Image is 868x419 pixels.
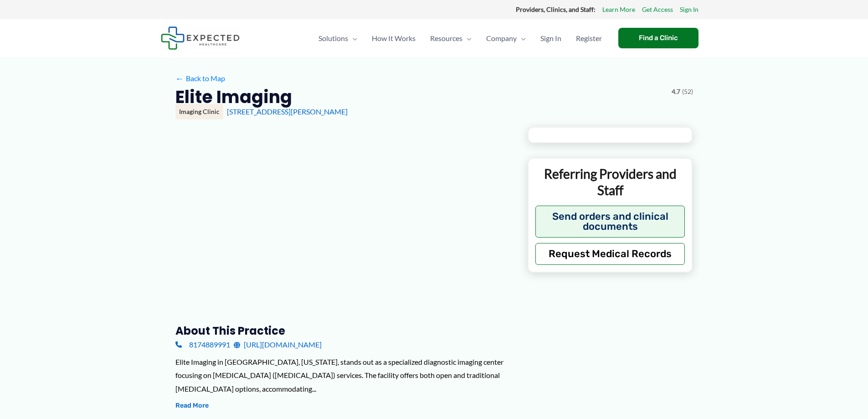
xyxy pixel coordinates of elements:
[430,22,462,54] span: Resources
[672,86,680,98] span: 4.7
[535,243,685,265] button: Request Medical Records
[175,338,230,352] a: 8174889991
[175,355,513,396] div: Elite Imaging in [GEOGRAPHIC_DATA], [US_STATE], stands out as a specialized diagnostic imaging ce...
[311,22,609,54] nav: Primary Site Navigation
[540,22,561,54] span: Sign In
[372,22,416,54] span: How It Works
[348,22,357,54] span: Menu Toggle
[533,22,569,54] a: Sign In
[516,5,596,13] strong: Providers, Clinics, and Staff:
[311,22,365,54] a: SolutionsMenu Toggle
[569,22,609,54] a: Register
[175,400,209,411] button: Read More
[602,4,635,16] a: Learn More
[618,28,699,48] a: Find a Clinic
[175,324,513,338] h3: About this practice
[682,86,693,98] span: (52)
[517,22,526,54] span: Menu Toggle
[175,104,223,119] div: Imaging Clinic
[535,166,685,199] p: Referring Providers and Staff
[365,22,423,54] a: How It Works
[486,22,517,54] span: Company
[175,86,292,108] h2: Elite Imaging
[175,74,184,83] span: ←
[423,22,479,54] a: ResourcesMenu Toggle
[479,22,533,54] a: CompanyMenu Toggle
[318,22,348,54] span: Solutions
[234,338,322,352] a: [URL][DOMAIN_NAME]
[576,22,602,54] span: Register
[161,26,240,50] img: Expected Healthcare Logo - side, dark font, small
[227,107,348,116] a: [STREET_ADDRESS][PERSON_NAME]
[535,206,685,238] button: Send orders and clinical documents
[642,4,673,16] a: Get Access
[680,4,699,16] a: Sign In
[462,22,472,54] span: Menu Toggle
[175,72,225,85] a: ←Back to Map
